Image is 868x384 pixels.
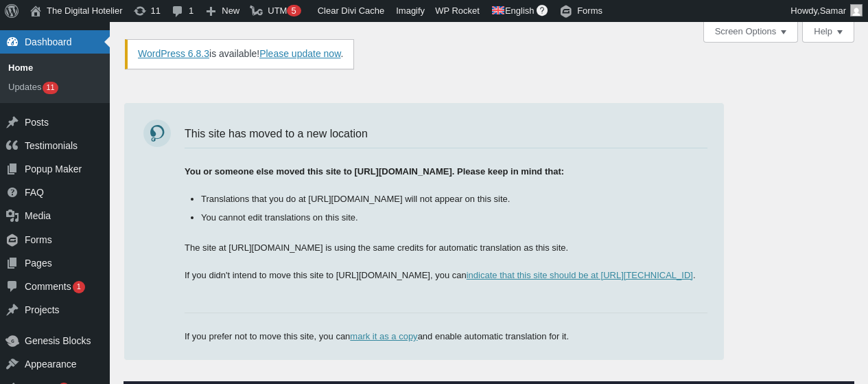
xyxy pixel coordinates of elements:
[467,270,693,280] a: indicate that this site should be at [URL][TECHNICAL_ID]
[492,6,504,14] img: en.svg
[201,211,707,225] li: You cannot edit translations on this site.
[820,5,846,16] span: Samar
[201,192,707,206] li: Translations that you do at [URL][DOMAIN_NAME] will not appear on this site.
[350,331,417,341] a: mark it as a copy
[185,241,707,255] p: The site at [URL][DOMAIN_NAME] is using the same credits for automatic translation as this site.
[125,39,354,69] div: is available! .
[46,83,54,91] span: 11
[492,5,535,16] span: Showing content in: English
[259,48,340,59] a: Please update WordPress now
[185,128,368,139] span: This site has moved to a new location
[185,165,564,179] strong: You or someone else moved this site to [URL][DOMAIN_NAME]. Please keep in mind that:
[703,22,799,43] button: Screen Options
[185,330,707,343] div: If you prefer not to move this site, you can and enable automatic translation for it.
[291,5,296,16] span: 5
[77,282,81,291] span: 1
[185,269,707,282] p: If you didn't intend to move this site to [URL][DOMAIN_NAME], you can .
[802,22,854,43] button: Help
[138,48,209,59] a: WordPress 6.8.3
